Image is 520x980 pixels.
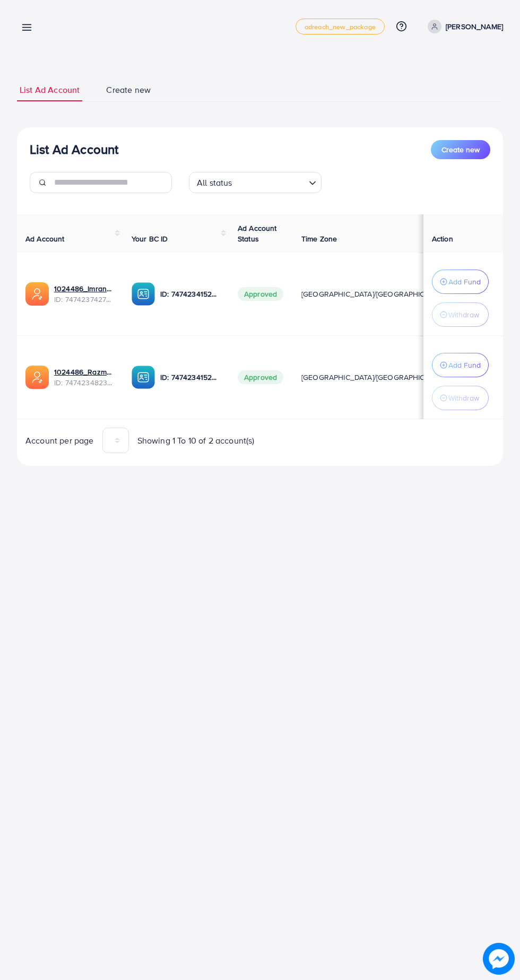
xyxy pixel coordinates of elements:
span: ID: 7474237427478233089 [54,294,115,305]
h3: List Ad Account [30,142,118,157]
span: Account per page [25,435,94,447]
span: Action [432,233,453,244]
span: adreach_new_package [305,23,376,30]
button: Create new [431,140,490,159]
span: Create new [106,84,151,96]
span: Showing 1 To 10 of 2 account(s) [137,435,255,447]
span: All status [195,175,235,190]
a: 1024486_Razman_1740230915595 [54,367,115,377]
a: [PERSON_NAME] [423,20,503,33]
button: Add Fund [432,353,489,377]
span: Your BC ID [132,233,168,244]
button: Withdraw [432,302,489,327]
span: Time Zone [301,233,337,244]
button: Add Fund [432,270,489,294]
span: Ad Account [25,233,65,244]
div: Search for option [189,172,322,193]
span: Ad Account Status [238,223,277,244]
span: [GEOGRAPHIC_DATA]/[GEOGRAPHIC_DATA] [301,372,449,383]
p: ID: 7474234152863678481 [160,288,221,300]
img: ic-ba-acc.ded83a64.svg [132,282,155,306]
p: Add Fund [448,275,481,288]
span: Approved [238,370,283,384]
p: Add Fund [448,359,481,371]
a: 1024486_Imran_1740231528988 [54,283,115,294]
input: Search for option [236,173,305,190]
button: Withdraw [432,386,489,410]
p: Withdraw [448,308,479,321]
div: <span class='underline'>1024486_Imran_1740231528988</span></br>7474237427478233089 [54,283,115,305]
span: [GEOGRAPHIC_DATA]/[GEOGRAPHIC_DATA] [301,289,449,299]
a: adreach_new_package [296,19,385,34]
img: ic-ba-acc.ded83a64.svg [132,366,155,389]
div: <span class='underline'>1024486_Razman_1740230915595</span></br>7474234823184416769 [54,367,115,388]
img: image [483,943,515,975]
p: [PERSON_NAME] [446,20,503,33]
img: ic-ads-acc.e4c84228.svg [25,282,49,306]
span: List Ad Account [20,84,80,96]
p: Withdraw [448,392,479,404]
span: Create new [441,144,480,155]
span: Approved [238,287,283,301]
span: ID: 7474234823184416769 [54,377,115,388]
img: ic-ads-acc.e4c84228.svg [25,366,49,389]
p: ID: 7474234152863678481 [160,371,221,384]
